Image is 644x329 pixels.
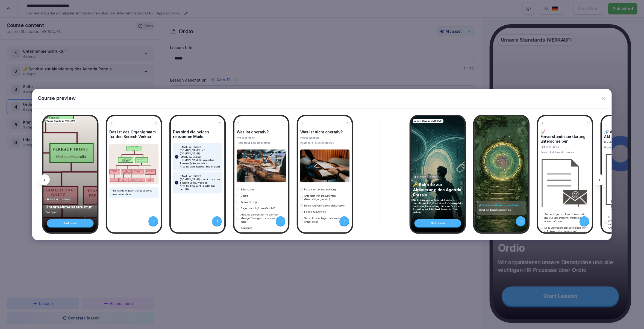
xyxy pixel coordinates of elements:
[540,159,590,207] img: aj46ihhteb7toet10wy7l02b.png
[544,226,590,233] p: Dazu unterschreiben Sie einfach hier auf diesem Informationsbrief.
[413,182,463,198] p: 🔑 Schritte zur Aktivierung des Agenda Portals
[237,136,286,140] p: Hint description
[300,141,350,145] div: Please tick all boxes to continue.
[414,120,442,123] p: Unsere Standards (VERKAUF)
[304,188,336,191] p: Fragen zur Lohnabrechnung
[237,130,286,134] h4: Was ist operativ?
[300,136,350,140] p: Hint description
[479,208,524,212] p: Und so funktioniert es:
[237,141,286,145] div: Please tick all boxes to continue.
[300,130,350,134] h4: Was ist nicht operativ?
[240,226,252,230] p: Kündigung
[304,204,345,207] p: Einreichen von Personaldokumenten
[240,207,275,210] p: Fragen zum täglichen Geschäft
[111,189,157,196] p: This is a description that adds some more information.
[50,198,59,201] p: Due Date
[304,194,350,201] p: Anfordern von Dokumenten (Bescheinigungen etc.)
[544,213,590,223] p: Sie bestätigen mit Ihrer Unterschrift, dass Sie das Personal-Portal künftig nutzen möchten.
[176,181,177,184] p: 2
[413,199,463,214] p: Die Aktivierung des Personal-Portals erfolgt durch Unterschrift, Erhalt eines Aktivierungslinks u...
[540,130,590,144] h4: 📝 Einverständniserklärung unterschreiben
[540,151,590,154] div: Please tick all boxes to continue.
[240,213,286,223] p: Alles, was ansonsten mit dem/der Manager*in abgesprochen werden muss
[304,210,326,214] p: Fragen zum Vertrag
[45,211,95,214] p: Description
[300,149,350,182] img: mu4x4pwxtwmqfnsg981pslby.png
[176,155,177,158] p: 1
[414,219,461,227] div: Start Lesson
[180,145,220,168] p: [EMAIL_ADDRESS][DOMAIN_NAME] (z.B. [DOMAIN_NAME][EMAIL_ADDRESS][DOMAIN_NAME]) - operative Themen ...
[304,216,350,223] p: Vertrauliche Anliegen (als neutrale Anlaufstelle)
[62,198,70,201] p: 4 Steps
[38,94,76,102] p: Course preview
[237,149,286,182] img: uc4ehi501akjc84sh815l73c.png
[45,204,95,210] p: Unternehmensstruktur
[47,219,94,227] div: Start Lesson
[109,144,159,184] img: Image and Text preview image
[240,188,254,191] p: Schichtplan
[240,200,257,204] p: Krankmeldung
[173,130,222,139] h4: Das sind die beiden relevanten Mails
[540,145,590,149] p: Hint description
[430,175,437,178] p: 6 Steps
[240,194,248,198] p: Urlaub
[46,120,75,123] p: Unsere Standards (VERKAUF)
[479,204,524,207] h4: 🔗 Schritte zur Aktivierung des Portals
[417,175,426,178] p: Due Date
[180,175,220,191] p: [EMAIL_ADDRESS][DOMAIN_NAME] - nicht operative Themen (alles, was den Arbeitsalltag nicht unmitte...
[109,130,159,139] h4: Das ist das Organigramm für den Bereich Verkauf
